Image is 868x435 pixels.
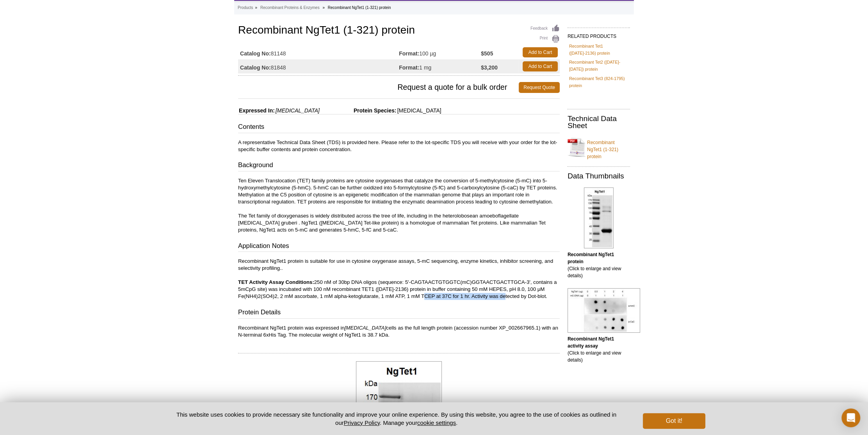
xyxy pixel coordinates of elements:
[321,107,397,114] span: Protein Species:
[643,413,705,429] button: Got it!
[569,43,628,57] a: Recombinant Tet1 ([DATE]-2136) protein
[238,107,275,114] span: Expressed In:
[523,61,558,71] a: Add to Cart
[238,122,560,133] h3: Contents
[399,45,481,59] td: 100 µg
[567,252,614,264] b: Recombinant NgTet1 protein
[567,115,630,129] h2: Technical Data Sheet
[567,288,640,333] img: Recombinant NgTet1 activity assay
[238,324,560,339] p: Recombinant NgTet1 protein was expressed in cells as the full length protein (accession number XP...
[399,64,419,71] strong: Format:
[567,335,630,364] p: (Click to enlarge and view details)
[240,50,271,57] strong: Catalog No:
[567,251,630,279] p: (Click to enlarge and view details)
[238,82,519,93] span: Request a quote for a bulk order
[238,279,314,285] strong: TET Activity Assay Conditions:
[399,59,481,73] td: 1 mg
[238,4,253,11] a: Products
[519,82,560,93] a: Request Quote
[345,325,386,331] i: [MEDICAL_DATA]
[238,308,560,319] h3: Protein Details
[255,5,257,10] li: »
[530,35,560,43] a: Print
[328,5,391,10] li: Recombinant NgTet1 (1-321) protein
[322,5,325,10] li: »
[396,107,441,114] span: [MEDICAL_DATA]
[238,241,560,252] h3: Application Notes
[841,408,860,427] div: Open Intercom Messenger
[567,134,630,160] a: Recombinant NgTet1 (1-321) protein
[238,177,560,234] p: Ten Eleven Translocation (TET) family proteins are cytosine oxygenases that catalyze the conversi...
[238,139,560,153] p: A representative Technical Data Sheet (TDS) is provided here. Please refer to the lot-specific TD...
[417,419,456,426] button: cookie settings
[344,419,380,426] a: Privacy Policy
[569,59,628,73] a: Recombinant Tet2 ([DATE]-[DATE]) protein
[584,187,614,248] img: Recombinant NgTet1 protein
[238,59,399,73] td: 81848
[238,24,560,37] h1: Recombinant NgTet1 (1-321) protein
[481,50,493,57] strong: $505
[238,258,560,300] p: Recombinant NgTet1 protein is suitable for use in cytosine oxygenase assays, 5-mC sequencing, enz...
[240,64,271,71] strong: Catalog No:
[523,47,558,57] a: Add to Cart
[163,410,630,427] p: This website uses cookies to provide necessary site functionality and improve your online experie...
[569,75,628,89] a: Recombinant Tet3 (824-1795) protein
[567,173,630,180] h2: Data Thumbnails
[238,45,399,59] td: 81148
[276,107,320,114] i: [MEDICAL_DATA]
[238,160,560,171] h3: Background
[260,4,320,11] a: Recombinant Proteins & Enzymes
[481,64,498,71] strong: $3,200
[399,50,419,57] strong: Format:
[567,336,614,349] b: Recombinant NgTet1 activity assay
[530,24,560,33] a: Feedback
[567,27,630,41] h2: RELATED PRODUCTS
